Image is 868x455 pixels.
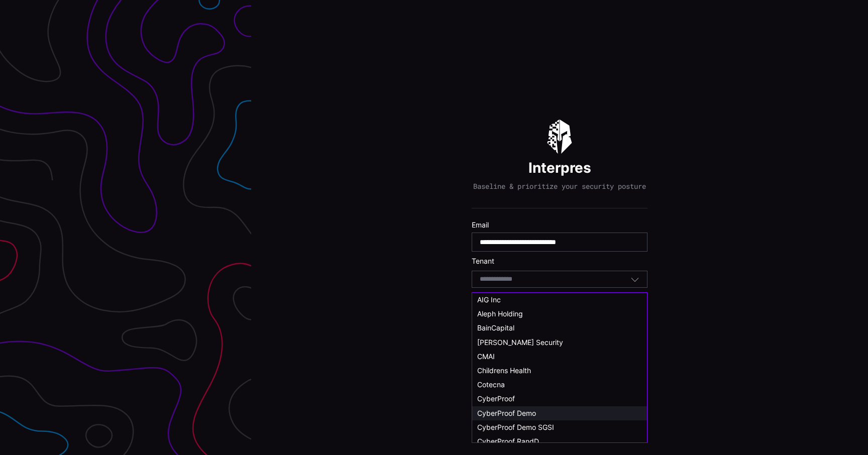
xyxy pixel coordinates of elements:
[477,366,531,375] span: Childrens Health
[477,380,505,389] span: Cotecna
[477,295,501,304] span: AIG Inc
[477,394,515,403] span: CyberProof
[472,257,647,266] label: Tenant
[477,437,539,445] span: CyberProof RandD
[477,338,563,347] span: [PERSON_NAME] Security
[477,309,523,318] span: Aleph Holding
[477,323,514,332] span: BainCapital
[472,220,647,230] label: Email
[473,182,646,191] p: Baseline & prioritize your security posture
[477,352,495,361] span: CMAI
[630,275,639,284] button: Toggle options menu
[477,423,554,431] span: CyberProof Demo SGSI
[528,159,591,177] h1: Interpres
[477,409,536,417] span: CyberProof Demo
